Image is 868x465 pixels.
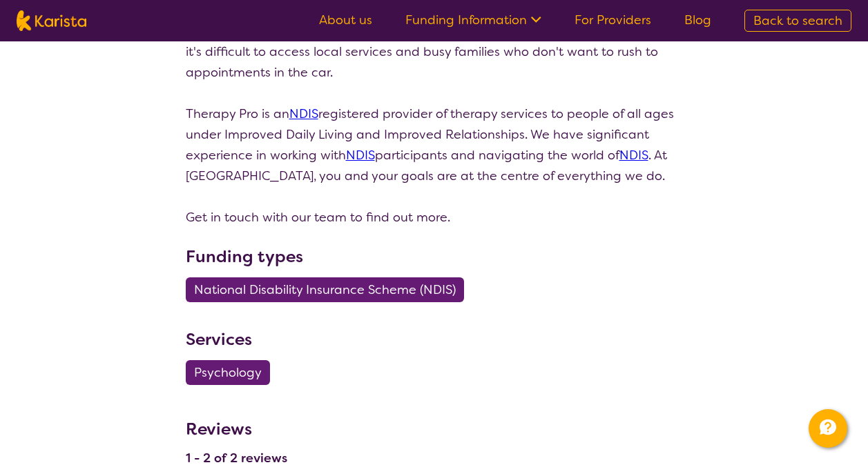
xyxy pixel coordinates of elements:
a: NDIS [289,106,318,122]
h3: Reviews [186,410,287,442]
a: National Disability Insurance Scheme (NDIS) [186,281,472,298]
a: Back to search [744,10,851,32]
a: NDIS [619,147,648,164]
button: Channel Menu [809,409,847,448]
span: Psychology [194,360,262,385]
span: Back to search [753,12,842,29]
a: For Providers [575,12,651,28]
p: Get in touch with our team to find out more. [186,207,683,228]
h3: Services [186,327,683,352]
img: Karista logo [17,10,86,31]
a: About us [319,12,372,28]
p: We provide online therapy [GEOGRAPHIC_DATA]-wide to regional centres where it's difficult to acce... [186,21,683,83]
span: National Disability Insurance Scheme (NDIS) [194,277,456,302]
a: Psychology [186,364,278,381]
a: NDIS [346,147,375,164]
p: Therapy Pro is an registered provider of therapy services to people of all ages under Improved Da... [186,103,683,186]
a: Funding Information [405,12,541,28]
h3: Funding types [186,244,683,269]
a: Blog [684,12,711,28]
